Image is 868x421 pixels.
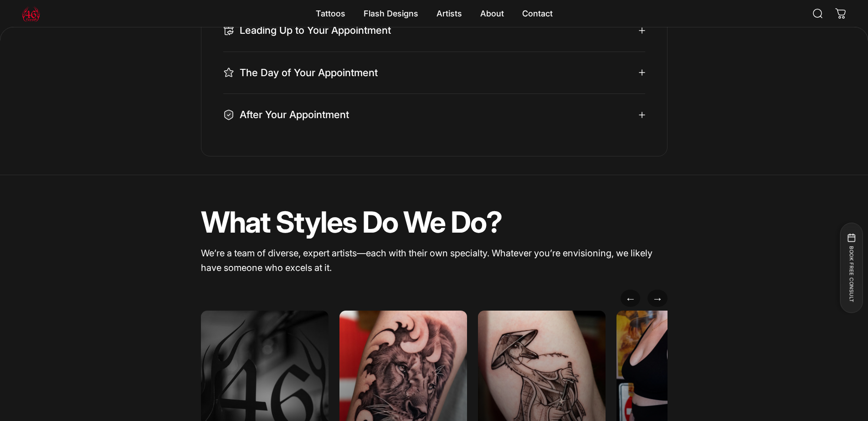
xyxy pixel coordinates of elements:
[403,208,445,237] animate-element: We
[201,246,668,275] p: We’re a team of diverse, expert artists—each with their own specialty. Whatever you’re envisionin...
[647,290,667,307] button: →
[513,4,562,23] a: Contact
[223,10,645,52] summary: Leading Up to Your Appointment
[307,4,354,23] summary: Tattoos
[831,4,851,24] a: 0 items
[223,109,349,121] span: After Your Appointment
[621,290,640,307] button: ←
[451,208,502,237] animate-element: Do?
[223,24,391,37] span: Leading Up to Your Appointment
[471,4,513,23] summary: About
[223,67,378,79] span: The Day of Your Appointment
[276,208,356,237] animate-element: Styles
[427,4,471,23] summary: Artists
[223,94,645,136] summary: After Your Appointment
[362,208,398,237] animate-element: Do
[223,52,645,94] summary: The Day of Your Appointment
[307,4,562,23] nav: Primary
[354,4,427,23] summary: Flash Designs
[840,223,863,313] button: BOOK FREE CONSULT
[201,208,270,237] animate-element: What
